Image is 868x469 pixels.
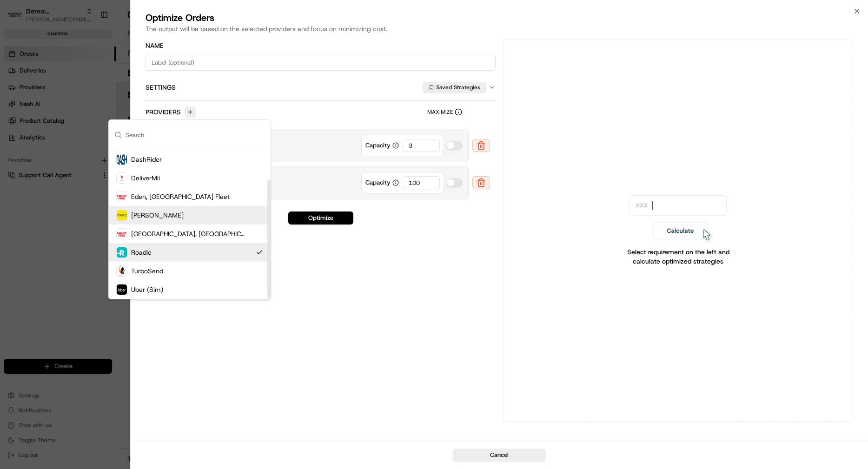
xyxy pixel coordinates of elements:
[117,284,127,296] img: uber-new-logo.jpeg
[117,210,127,221] img: profile_fleetsimulator_jbhunt_demo.png
[392,179,399,186] button: Capacity
[9,89,26,106] img: 1736555255976-a54dd68f-1ca7-489b-9aae-adbdc363a1c4
[32,89,152,98] div: Start new chat
[423,82,486,93] button: Saved Strategies
[146,83,421,92] label: Settings
[9,136,17,143] div: 📗
[131,285,163,294] span: Uber (Sim)
[117,266,127,277] img: profile_turbosend_org_MnGSgq.png
[126,120,265,150] input: Search
[131,173,160,183] span: DeliverMii
[75,131,153,148] a: 💻API Documentation
[19,135,71,144] span: Knowledge Base
[79,136,86,143] div: 💻
[146,107,181,117] label: Providers
[32,98,118,106] div: We're available if you need us!
[66,157,113,165] a: Powered byPylon
[131,155,162,164] span: DashRider
[131,192,230,201] span: Eden, [GEOGRAPHIC_DATA] Fleet
[117,192,127,203] img: family%20fare.png
[427,108,462,116] label: Maximize
[146,11,214,24] div: Optimize Orders
[288,211,353,225] button: Optimize
[117,229,127,240] img: family%20fare.png
[365,141,399,150] label: Capacity
[392,142,399,149] button: Capacity
[629,195,727,247] img: Optimization prompt
[403,139,440,152] input: Enter Capacity
[146,41,164,50] label: Name
[365,178,399,187] label: Capacity
[93,158,113,165] span: Pylon
[146,24,853,33] div: The output will be based on the selected providers and focus on minimizing cost.
[453,449,546,462] button: Cancel
[117,154,127,165] img: profile_dashrider_org_MnGSgq.png
[117,173,127,184] img: profile_batch_delivermii_org_MnGSgq.png
[109,150,271,299] div: Suggestions
[24,60,153,70] input: Clear
[131,211,184,220] span: [PERSON_NAME]
[88,135,149,144] span: API Documentation
[9,37,169,52] p: Welcome 👋
[146,54,496,71] input: Label (optional)
[9,9,28,28] img: Nash
[131,248,152,257] span: Roadie
[158,92,169,103] button: Start new chat
[619,247,738,266] p: Select requirement on the left and calculate optimized strategies
[6,131,75,148] a: 📗Knowledge Base
[146,74,496,100] button: SettingsSaved Strategies
[131,229,247,238] span: [GEOGRAPHIC_DATA], [GEOGRAPHIC_DATA] Fleet
[403,176,440,189] input: Enter Capacity
[131,266,163,276] span: TurboSend
[117,247,127,258] img: roadie-logo.jpg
